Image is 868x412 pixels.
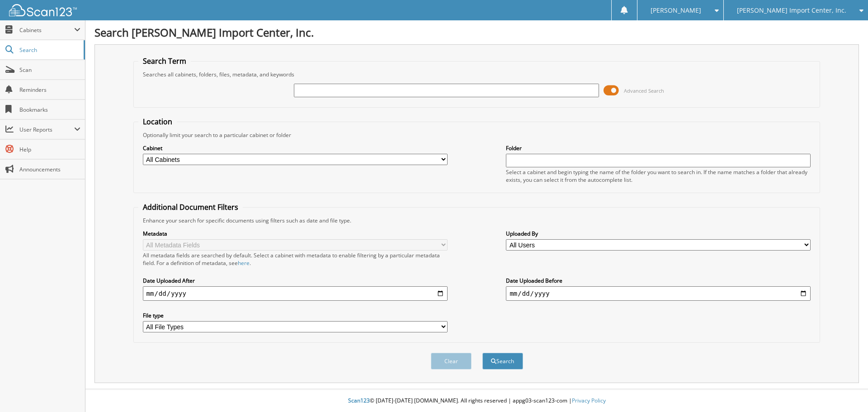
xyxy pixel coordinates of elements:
button: Clear [431,353,472,369]
label: Uploaded By [506,230,811,237]
iframe: Chat Widget [823,369,868,412]
input: end [506,286,811,301]
span: Announcements [19,166,80,173]
span: Scan123 [348,397,370,404]
div: Enhance your search for specific documents using filters such as date and file type. [138,217,816,224]
h1: Search [PERSON_NAME] Import Center, Inc. [94,25,859,40]
div: All metadata fields are searched by default. Select a cabinet with metadata to enable filtering b... [143,251,448,267]
span: [PERSON_NAME] Import Center, Inc. [737,8,846,13]
label: Folder [506,144,811,152]
legend: Location [138,117,177,127]
label: Date Uploaded After [143,277,448,284]
span: User Reports [19,126,74,133]
a: Privacy Policy [572,397,606,404]
a: here [238,259,250,267]
img: scan123-logo-white.svg [9,4,77,16]
label: File type [143,312,448,319]
input: start [143,286,448,301]
span: Reminders [19,86,80,94]
div: Searches all cabinets, folders, files, metadata, and keywords [138,71,816,78]
div: Optionally limit your search to a particular cabinet or folder [138,131,816,139]
label: Date Uploaded Before [506,277,811,284]
span: Advanced Search [624,87,664,94]
legend: Additional Document Filters [138,202,243,212]
span: [PERSON_NAME] [651,8,701,13]
span: Cabinets [19,26,74,34]
span: Search [19,46,79,54]
span: Help [19,146,80,153]
button: Search [482,353,523,369]
label: Cabinet [143,144,448,152]
label: Metadata [143,230,448,237]
span: Bookmarks [19,106,80,114]
div: Select a cabinet and begin typing the name of the folder you want to search in. If the name match... [506,168,811,184]
legend: Search Term [138,56,191,66]
div: © [DATE]-[DATE] [DOMAIN_NAME]. All rights reserved | appg03-scan123-com | [85,390,868,412]
span: Scan [19,66,80,74]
